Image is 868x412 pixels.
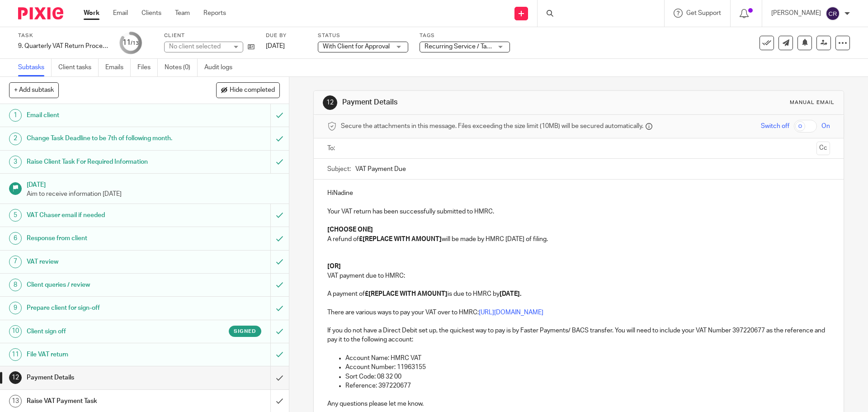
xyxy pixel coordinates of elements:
[18,59,52,76] a: Subtasks
[790,99,835,106] div: Manual email
[27,255,183,269] h1: VAT review
[165,59,198,76] a: Notes (0)
[137,59,158,76] a: Files
[345,354,830,363] p: Account Name: HMRC VAT
[9,279,22,291] div: 8
[27,189,280,199] p: Aim to receive information [DATE]
[342,98,598,107] h1: Payment Details
[27,132,183,145] h1: Change Task Deadline to be 7th of following month.
[327,399,830,408] p: Any questions please let me know.
[9,371,22,384] div: 12
[266,32,307,39] label: Due by
[323,43,390,50] span: With Client for Approval
[9,82,59,98] button: + Add subtask
[345,363,830,372] p: Account Number: 11963155
[27,109,183,122] h1: Email client
[9,109,22,122] div: 1
[27,232,183,245] h1: Response from client
[27,348,183,361] h1: File VAT return
[327,227,373,233] strong: [CHOOSE ONE]
[216,82,280,98] button: Hide completed
[327,289,830,298] p: A payment of is due to HMRC by
[821,122,830,131] span: On
[816,142,830,155] button: Cc
[27,208,183,222] h1: VAT Chaser email if needed
[142,9,161,18] a: Clients
[58,59,99,76] a: Client tasks
[27,178,280,189] h1: [DATE]
[18,42,108,51] div: 9. Quarterly VAT Return Process
[500,291,521,297] strong: [DATE].
[175,9,190,18] a: Team
[266,43,285,49] span: [DATE]
[131,41,139,46] small: /13
[365,291,448,297] strong: £[REPLACE WITH AMOUNT]
[9,325,22,338] div: 10
[27,278,183,292] h1: Client queries / review
[479,309,543,316] a: [URL][DOMAIN_NAME]
[327,263,341,270] strong: [OR]
[323,95,337,110] div: 12
[420,32,510,39] label: Tags
[327,308,830,317] p: There are various ways to pay your VAT over to HMRC:
[9,232,22,245] div: 6
[327,271,830,280] p: VAT payment due to HMRC:
[84,9,99,18] a: Work
[327,189,830,198] p: HiNadine
[105,59,131,76] a: Emails
[761,122,789,131] span: Switch off
[327,165,351,174] label: Subject:
[123,38,139,48] div: 11
[318,32,408,39] label: Status
[230,87,275,94] span: Hide completed
[359,236,442,242] strong: £[REPLACE WITH AMOUNT]
[327,144,337,153] label: To:
[27,325,183,338] h1: Client sign off
[345,381,830,390] p: Reference: 397220677
[204,59,239,76] a: Audit logs
[826,6,840,21] img: svg%3E
[27,394,183,408] h1: Raise VAT Payment Task
[686,10,721,16] span: Get Support
[27,155,183,169] h1: Raise Client Task For Required Information
[113,9,128,18] a: Email
[327,207,830,216] p: Your VAT return has been successfully submitted to HMRC.
[18,7,63,19] img: Pixie
[18,32,108,39] label: Task
[327,235,830,244] p: A refund of will be made by HMRC [DATE] of filing.
[345,372,830,381] p: Sort Code: 08 32 00
[9,302,22,314] div: 9
[203,9,226,18] a: Reports
[9,395,22,407] div: 13
[9,209,22,222] div: 5
[234,327,256,335] span: Signed
[9,156,22,168] div: 3
[164,32,255,39] label: Client
[169,42,228,51] div: No client selected
[327,326,830,345] p: If you do not have a Direct Debit set up, the quickest way to pay is by Faster Payments/ BACS tra...
[425,43,503,50] span: Recurring Service / Task + 2
[341,122,643,131] span: Secure the attachments in this message. Files exceeding the size limit (10MB) will be secured aut...
[27,371,183,384] h1: Payment Details
[9,348,22,361] div: 11
[27,301,183,315] h1: Prepare client for sign-off
[9,133,22,145] div: 2
[9,256,22,268] div: 7
[771,9,821,18] p: [PERSON_NAME]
